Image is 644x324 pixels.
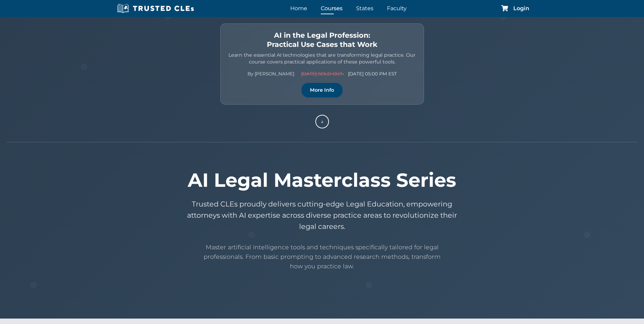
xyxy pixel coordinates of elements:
[289,3,309,13] a: Home
[227,31,417,49] h2: AI in the Legal Profession: Practical Use Cases that Work
[301,83,343,97] a: More Info
[301,71,343,76] span: [DATE] SOLD OUT
[186,198,458,232] p: Trusted CLEs proudly delivers cutting-edge Legal Education, empowering attorneys with AI expertis...
[115,3,196,14] img: Trusted CLEs
[319,3,344,13] a: Courses
[385,3,408,13] a: Faculty
[118,169,526,192] h1: AI Legal Masterclass Series
[513,6,529,11] a: Login
[354,3,375,13] a: States
[301,70,397,78] span: • [DATE] 05:00 PM EST
[203,242,441,271] p: Master artificial intelligence tools and techniques specifically tailored for legal professionals...
[320,117,324,126] span: ↓
[227,52,417,65] p: Learn the essential AI technologies that are transforming legal practice. Our course covers pract...
[247,71,294,76] a: By [PERSON_NAME]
